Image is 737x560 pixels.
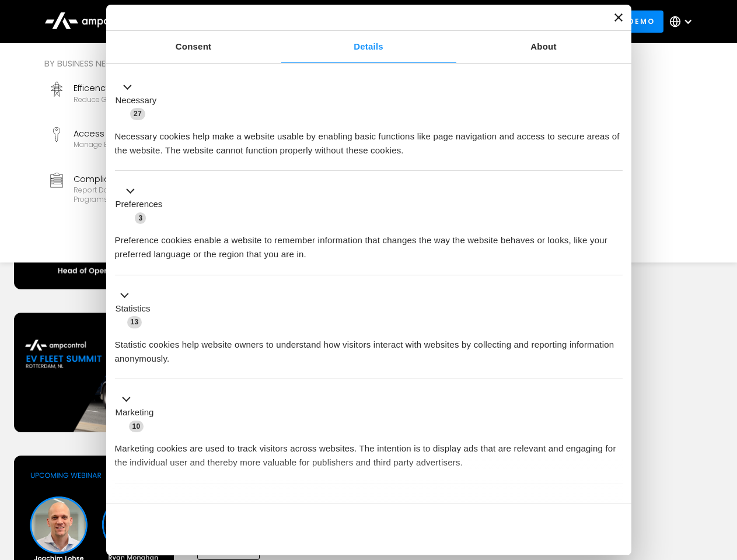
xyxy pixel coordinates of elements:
div: Necessary cookies help make a website usable by enabling basic functions like page navigation and... [115,121,623,157]
button: Necessary (27) [115,80,164,121]
a: Details [281,31,456,63]
a: About [456,31,631,63]
span: 27 [130,108,145,120]
span: 3 [135,212,146,224]
button: Close banner [614,13,623,22]
a: EfficencyReduce grid contraints and fuel costs [44,77,231,118]
button: Okay [455,512,622,546]
label: Statistics [116,302,151,316]
button: Unclassified (2) [115,496,211,511]
a: Consent [106,31,281,63]
label: Preferences [116,198,163,211]
div: Access Control [74,127,214,140]
span: 13 [127,316,142,328]
div: Reduce grid contraints and fuel costs [74,95,208,104]
a: Access ControlManage EV charger security and access [44,123,231,163]
div: Compliance [74,173,226,185]
span: 10 [129,421,144,432]
button: Marketing (10) [115,393,161,433]
div: By business need [44,57,422,70]
a: ComplianceReport data and stay compliant with EV programs [44,168,231,209]
div: Preference cookies enable a website to remember information that changes the way the website beha... [115,225,623,261]
div: Marketing cookies are used to track visitors across websites. The intention is to display ads tha... [115,433,623,470]
div: Report data and stay compliant with EV programs [74,185,226,204]
label: Necessary [116,94,157,107]
div: Efficency [74,82,208,94]
div: Statistic cookies help website owners to understand how visitors interact with websites by collec... [115,329,623,366]
label: Marketing [116,406,154,419]
div: Manage EV charger security and access [74,140,214,149]
button: Preferences (3) [115,184,170,225]
span: 2 [193,498,204,510]
button: Statistics (13) [115,288,158,329]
